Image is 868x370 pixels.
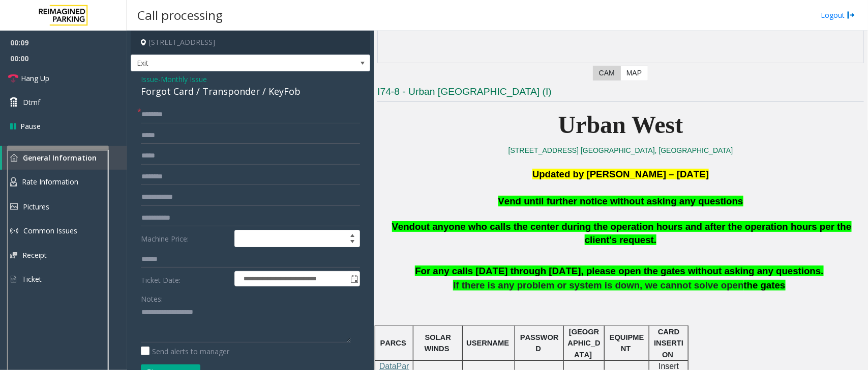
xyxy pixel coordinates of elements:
[138,271,232,286] label: Ticket Date:
[158,74,207,84] span: -
[138,230,232,247] label: Machine Price:
[345,239,360,247] span: Decrease value
[392,221,415,232] span: Vend
[131,55,322,71] span: Exit
[532,169,709,179] span: Updated by [PERSON_NAME] – [DATE]
[20,121,41,131] span: Pause
[847,10,855,20] img: logout
[520,333,559,353] span: PASSWORD
[654,328,683,359] span: CARD INSERTION
[558,111,683,138] span: Urban West
[141,290,163,304] label: Notes:
[568,328,601,359] span: [GEOGRAPHIC_DATA]
[620,66,648,81] label: Map
[821,10,855,20] a: Logout
[744,280,786,290] span: the gates
[141,346,229,357] label: Send alerts to manager
[21,73,49,84] span: Hang Up
[348,272,360,286] span: Toggle popup
[508,146,733,154] a: [STREET_ADDRESS] [GEOGRAPHIC_DATA], [GEOGRAPHIC_DATA]
[132,3,228,28] h3: Call processing
[498,196,743,206] span: Vend until further notice without asking any questions
[377,85,864,102] h3: I74-8 - Urban [GEOGRAPHIC_DATA] (I)
[453,280,743,290] span: If there is any problem or system is down, we cannot solve open
[610,333,644,353] span: EQUIPMENT
[415,266,823,276] span: For any calls [DATE] through [DATE], please open the gates without asking any questions.
[425,333,451,353] span: SOLAR WINDS
[415,221,851,246] span: out anyone who calls the center during the operation hours and after the operation hours per the ...
[380,339,406,347] span: PARCS
[141,74,158,85] span: Issue
[593,66,621,81] label: CAM
[466,339,509,347] span: USERNAME
[141,85,360,98] div: Forgot Card / Transponder / KeyFob
[345,230,360,239] span: Increase value
[23,97,40,108] span: Dtmf
[2,146,127,170] a: General Information
[161,74,207,85] span: Monthly Issue
[131,31,370,55] h4: [STREET_ADDRESS]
